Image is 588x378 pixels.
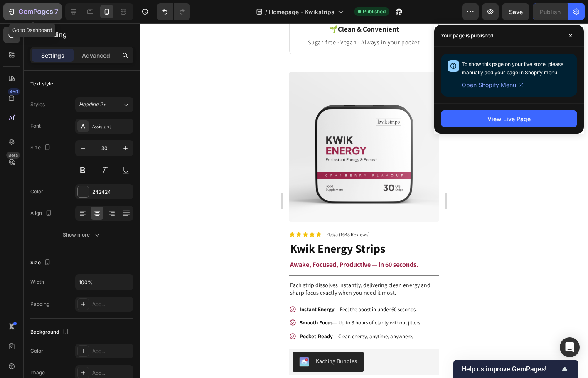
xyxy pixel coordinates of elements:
div: Assistant [92,123,131,130]
div: Size [30,142,52,154]
div: Text style [30,80,53,88]
div: Beta [6,152,20,159]
span: Save [509,8,523,15]
button: Show survey - Help us improve GemPages! [462,364,570,374]
p: Heading [40,29,130,39]
button: Save [502,3,529,20]
div: Show more [63,231,101,239]
div: Open Intercom Messenger [560,337,580,357]
div: Background [30,327,71,338]
p: Advanced [82,51,110,60]
div: Size [30,257,52,268]
button: 7 [3,3,62,20]
div: Styles [30,101,45,108]
div: Add... [92,301,131,308]
div: Publish [540,7,561,16]
div: Align [30,208,54,219]
input: Auto [76,275,133,290]
button: Heading 2* [75,97,133,112]
button: View Live Page [441,110,577,127]
span: Published [363,8,386,15]
iframe: Design area [283,23,445,378]
span: Open Shopify Menu [462,80,516,90]
p: 7 [54,7,58,17]
div: Width [30,278,44,286]
div: 242424 [92,188,131,196]
div: Padding [30,300,49,308]
p: Settings [41,51,64,60]
span: Homepage - Kwikstrips [269,7,335,16]
div: Undo/Redo [157,3,190,20]
div: Color [30,188,43,195]
div: View Live Page [487,115,531,123]
div: Font [30,122,41,130]
div: Add... [92,369,131,377]
button: Show more [30,227,133,242]
div: 450 [8,88,20,95]
div: Color [30,347,43,355]
div: Image [30,369,45,376]
span: To show this page on your live store, please manually add your page in Shopify menu. [462,61,563,76]
span: / [265,7,267,16]
div: Add... [92,348,131,355]
span: Heading 2* [79,101,106,108]
span: Help us improve GemPages! [462,365,560,373]
p: Your page is published [441,32,493,40]
button: Publish [533,3,568,20]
